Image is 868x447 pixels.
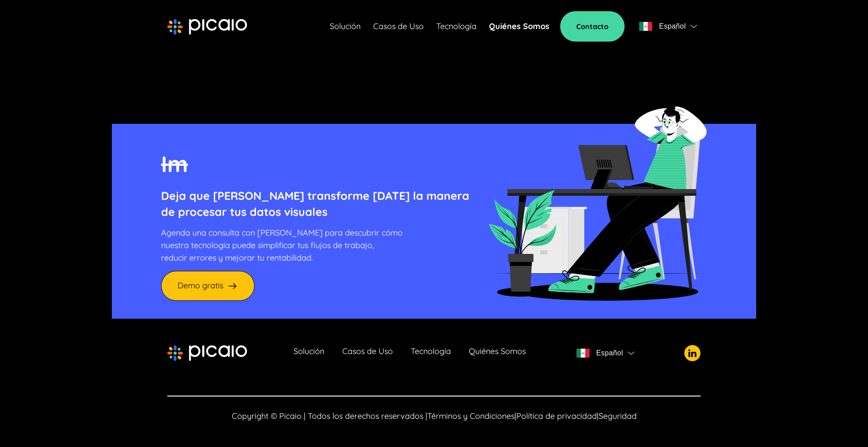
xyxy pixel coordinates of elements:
a: Demo gratis [161,271,255,301]
p: Deja que [PERSON_NAME] transforme [DATE] la manera de procesar tus datos visuales [161,188,469,220]
img: flag [576,349,590,358]
img: arrow-right [227,280,238,291]
a: Contacto [560,11,625,42]
img: flag [690,25,697,28]
a: Casos de Uso [342,347,393,359]
img: flag [639,22,652,31]
a: Quiénes Somos [489,20,549,33]
p: Agenda una consulta con [PERSON_NAME] para descubrir cómo nuestra tecnología puede simplificar tu... [161,227,469,264]
a: Política de privacidad [516,411,597,421]
img: picaio-socal-logo [684,345,701,361]
button: flagEspañolflag [635,17,701,35]
a: Seguridad [599,411,637,421]
a: Casos de Uso [373,20,424,33]
img: flag [628,351,634,355]
del: Im [161,150,188,178]
a: Tecnología [411,347,451,359]
button: flagEspañolflag [573,344,638,362]
a: Quiénes Somos [469,347,526,359]
a: Términos y Condiciones [427,411,515,421]
a: Tecnología [436,20,477,33]
span: | [515,411,516,421]
img: cta-desktop-img [488,93,707,301]
span: Español [596,347,623,359]
img: picaio-logo [167,345,247,361]
a: Solución [294,347,324,359]
img: picaio-logo [167,19,247,35]
a: Solución [330,20,361,33]
span: Copyright © Picaio | Todos los derechos reservados | [232,411,427,421]
span: | [597,411,599,421]
span: Español [659,20,686,33]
